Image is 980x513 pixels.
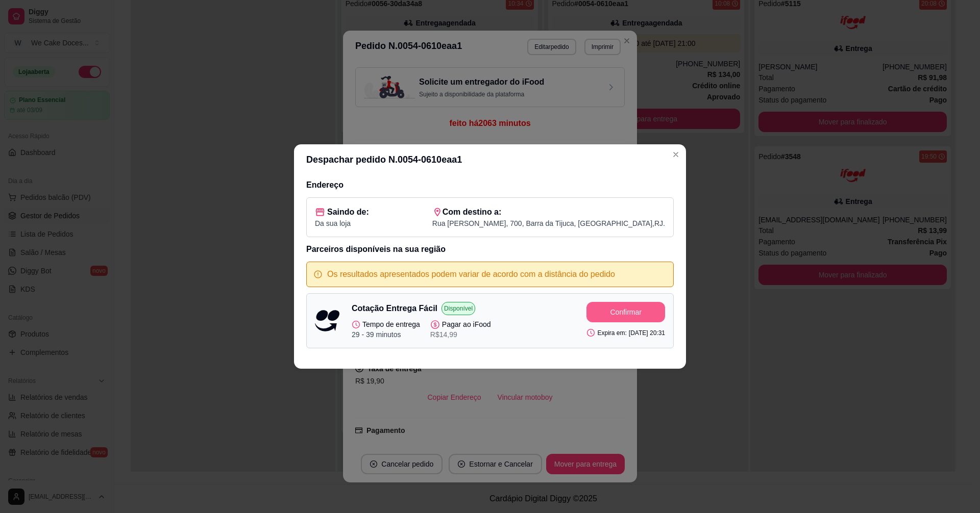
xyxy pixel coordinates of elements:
[306,243,674,255] h3: Parceiros disponíveis na sua região
[629,329,665,337] p: [DATE] 20:31
[352,319,420,329] p: Tempo de entrega
[294,144,686,175] header: Despachar pedido N. 0054-0610eaa1
[327,206,369,218] span: Saindo de:
[306,179,674,191] h3: Endereço
[352,329,420,340] p: 29 - 39 minutos
[430,329,491,340] p: R$ 14,99
[315,218,369,228] p: Da sua loja
[327,268,615,280] p: Os resultados apresentados podem variar de acordo com a distância do pedido
[352,302,437,315] p: Cotação Entrega Fácil
[668,146,684,163] button: Close
[443,206,502,218] span: Com destino a:
[442,302,475,315] p: Disponível
[586,328,626,337] p: Expira em:
[430,319,491,329] p: Pagar ao iFood
[586,302,665,322] button: Confirmar
[432,218,665,228] p: Rua [PERSON_NAME] , 700 , Barra da Tijuca , [GEOGRAPHIC_DATA] , RJ .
